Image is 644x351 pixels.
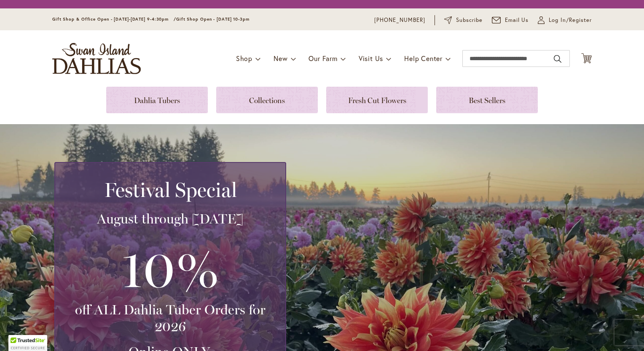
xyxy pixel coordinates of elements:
h3: August through [DATE] [65,210,275,227]
h3: 10% [65,236,275,301]
span: Visit Us [359,54,383,63]
span: New [274,54,287,63]
h2: Festival Special [65,178,275,202]
span: Our Farm [309,54,337,63]
a: Log In/Register [538,16,592,24]
a: store logo [52,43,141,74]
span: Log In/Register [549,16,592,24]
button: Search [554,52,561,66]
span: Email Us [505,16,529,24]
span: Subscribe [456,16,483,24]
a: [PHONE_NUMBER] [374,16,425,24]
span: Gift Shop & Office Open - [DATE]-[DATE] 9-4:30pm / [52,16,176,22]
h3: off ALL Dahlia Tuber Orders for 2026 [65,301,275,335]
a: Subscribe [444,16,483,24]
span: Help Center [404,54,443,63]
span: Gift Shop Open - [DATE] 10-3pm [176,16,250,22]
span: Shop [236,54,252,63]
a: Email Us [492,16,529,24]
